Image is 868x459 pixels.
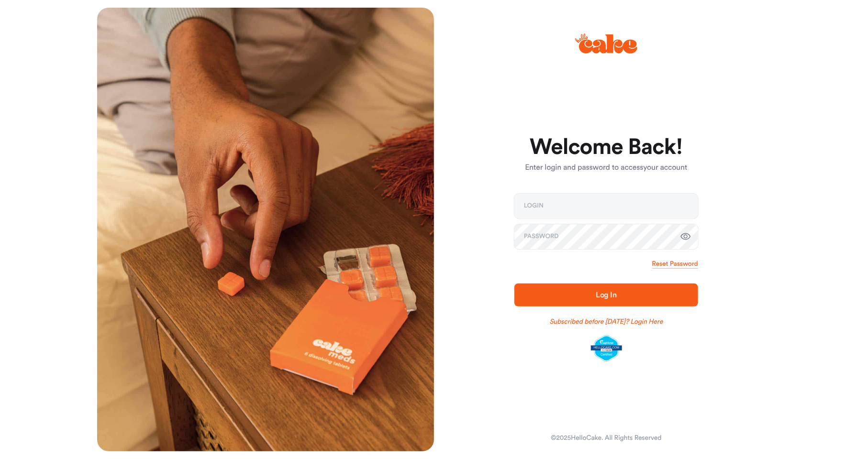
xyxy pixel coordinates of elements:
h1: Welcome Back! [514,136,698,159]
img: legit-script-certified.png [591,335,622,362]
span: Log In [596,291,617,299]
button: Log In [514,284,698,306]
a: Subscribed before [DATE]? Login Here [550,317,663,327]
p: Enter login and password to access your account [514,162,698,174]
a: Reset Password [652,259,698,269]
div: © 2025 HelloCake. All Rights Reserved [551,433,661,443]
